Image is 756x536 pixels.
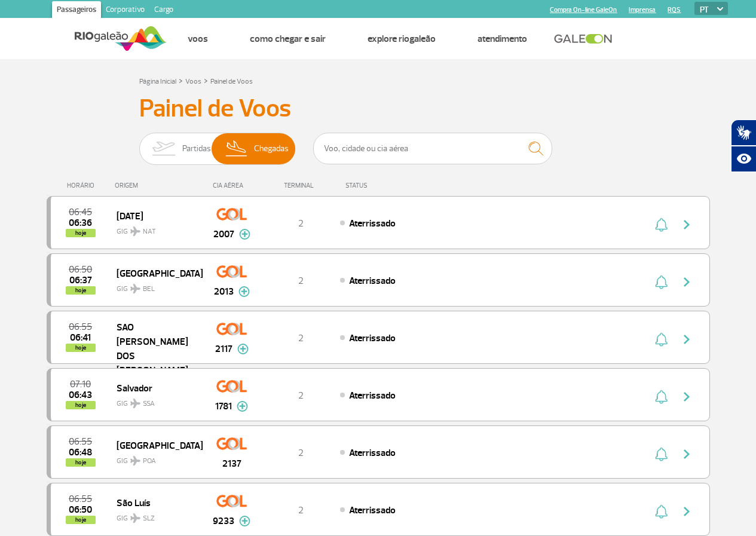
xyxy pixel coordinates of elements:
span: Salvador [117,380,193,396]
img: seta-direita-painel-voo.svg [680,390,694,404]
span: hoje [66,401,96,409]
span: Aterrissado [349,218,396,229]
a: > [179,73,183,87]
span: Aterrissado [349,447,396,459]
span: hoje [66,229,96,237]
span: 2025-08-25 06:43:00 [69,391,92,399]
span: 2 [298,390,304,402]
span: POA [143,456,156,467]
span: 2025-08-25 06:50:35 [69,506,92,514]
span: 2025-08-25 06:36:00 [69,219,92,227]
span: hoje [66,516,96,524]
span: GIG [117,449,193,467]
span: GIG [117,277,193,295]
span: 2013 [214,284,234,299]
img: seta-direita-painel-voo.svg [680,332,694,347]
a: Compra On-line GaleOn [550,6,617,14]
a: Explore RIOgaleão [368,33,436,45]
img: destiny_airplane.svg [130,513,140,523]
span: 2117 [215,342,232,356]
span: 2025-08-25 06:37:02 [69,276,92,284]
img: destiny_airplane.svg [130,226,140,236]
span: Aterrissado [349,504,396,516]
span: NAT [143,226,156,237]
span: 2137 [222,457,241,471]
div: ORIGEM [115,182,202,189]
div: STATUS [339,182,437,189]
h3: Painel de Voos [139,94,617,124]
span: [GEOGRAPHIC_DATA] [117,437,193,453]
img: sino-painel-voo.svg [655,332,668,347]
img: destiny_airplane.svg [130,456,140,465]
button: Abrir recursos assistivos. [731,146,756,172]
a: Voos [185,77,201,86]
span: hoje [66,458,96,467]
a: > [204,73,208,87]
a: Voos [188,33,208,45]
img: seta-direita-painel-voo.svg [680,504,694,519]
span: 2025-08-25 06:55:00 [69,437,92,446]
div: HORÁRIO [50,182,115,189]
a: Painel de Voos [210,77,253,86]
img: mais-info-painel-voo.svg [237,401,248,412]
span: 2 [298,504,304,516]
img: mais-info-painel-voo.svg [239,229,250,240]
span: SAO [PERSON_NAME] DOS [PERSON_NAME] [117,319,193,378]
img: sino-painel-voo.svg [655,390,668,404]
span: GIG [117,507,193,524]
a: Página Inicial [139,77,176,86]
a: Cargo [149,1,178,20]
span: Aterrissado [349,275,396,287]
span: GIG [117,392,193,409]
span: Aterrissado [349,332,396,344]
span: 2025-08-25 06:55:00 [69,323,92,331]
img: seta-direita-painel-voo.svg [680,218,694,232]
span: 1781 [215,399,232,414]
span: São Luís [117,495,193,510]
span: 2025-08-25 06:50:00 [69,265,92,274]
span: GIG [117,220,193,237]
img: sino-painel-voo.svg [655,275,668,289]
a: Como chegar e sair [250,33,326,45]
span: Aterrissado [349,390,396,402]
span: 2025-08-25 07:10:00 [70,380,91,388]
img: sino-painel-voo.svg [655,447,668,461]
img: sino-painel-voo.svg [655,504,668,519]
span: 2025-08-25 06:55:00 [69,495,92,503]
span: 2 [298,447,304,459]
span: 2025-08-25 06:48:25 [69,448,92,457]
input: Voo, cidade ou cia aérea [313,133,552,164]
span: 9233 [213,514,234,528]
a: Corporativo [101,1,149,20]
span: 2 [298,332,304,344]
span: 2025-08-25 06:41:00 [70,333,91,342]
img: seta-direita-painel-voo.svg [680,447,694,461]
span: 2 [298,218,304,229]
a: Imprensa [629,6,656,14]
div: Plugin de acessibilidade da Hand Talk. [731,120,756,172]
a: RQS [668,6,681,14]
img: destiny_airplane.svg [130,399,140,408]
span: SSA [143,399,155,409]
span: hoje [66,286,96,295]
span: [DATE] [117,208,193,223]
img: destiny_airplane.svg [130,284,140,293]
span: 2007 [213,227,234,241]
span: Partidas [182,133,211,164]
img: seta-direita-painel-voo.svg [680,275,694,289]
a: Atendimento [478,33,527,45]
span: BEL [143,284,155,295]
span: SLZ [143,513,155,524]
img: mais-info-painel-voo.svg [239,516,250,526]
img: mais-info-painel-voo.svg [237,344,249,354]
span: [GEOGRAPHIC_DATA] [117,265,193,281]
span: hoje [66,344,96,352]
a: Passageiros [52,1,101,20]
img: slider-embarque [145,133,182,164]
button: Abrir tradutor de língua de sinais. [731,120,756,146]
div: CIA AÉREA [202,182,262,189]
div: TERMINAL [262,182,339,189]
img: sino-painel-voo.svg [655,218,668,232]
img: slider-desembarque [219,133,255,164]
span: 2 [298,275,304,287]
